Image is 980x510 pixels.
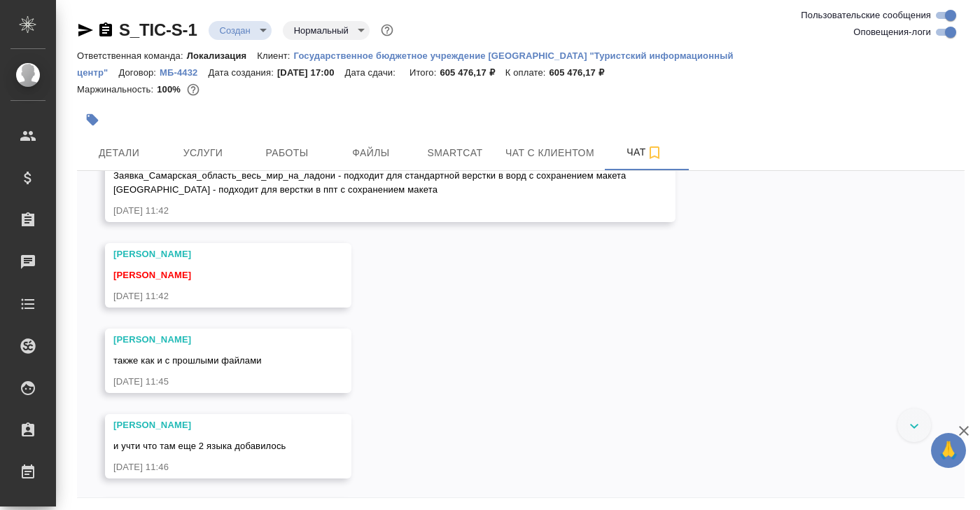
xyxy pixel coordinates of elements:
[345,67,399,78] p: Дата сдачи:
[113,375,302,389] div: [DATE] 11:45
[216,25,255,36] button: Создан
[119,20,197,39] a: S_TIC-S-1
[549,67,614,78] p: 605 476,17 ₽
[505,67,549,78] p: К оплате:
[378,21,396,39] button: Доп статусы указывают на важность/срочность заказа
[113,460,302,474] div: [DATE] 11:46
[337,144,405,162] span: Файлы
[113,270,191,280] span: [PERSON_NAME]
[253,144,321,162] span: Работы
[113,441,286,451] span: и учти что там еще 2 языка добавилось
[77,84,157,95] p: Маржинальность:
[118,67,160,78] p: Договор:
[801,8,931,22] span: Пользовательские сообщения
[421,144,489,162] span: Smartcat
[77,49,734,78] a: Государственное бюджетное учреждение [GEOGRAPHIC_DATA] "Туристский информационный центр"
[157,84,184,95] p: 100%
[169,144,237,162] span: Услуги
[77,50,187,61] p: Ответственная команда:
[113,289,302,303] div: [DATE] 11:42
[646,144,663,161] svg: Подписаться
[931,433,966,468] button: 🙏
[77,50,734,78] p: Государственное бюджетное учреждение [GEOGRAPHIC_DATA] "Туристский информационный центр"
[113,333,302,347] div: [PERSON_NAME]
[208,67,276,78] p: Дата создания:
[113,204,626,218] div: [DATE] 11:42
[160,66,208,78] a: МБ-4432
[113,418,302,432] div: [PERSON_NAME]
[257,50,293,61] p: Клиент:
[113,247,302,261] div: [PERSON_NAME]
[440,67,505,78] p: 605 476,17 ₽
[209,21,272,40] div: Создан
[187,50,258,61] p: Локализация
[611,144,678,161] span: Чат
[409,67,440,78] p: Итого:
[113,355,262,366] span: также как и с прошлыми файлами
[277,67,345,78] p: [DATE] 17:00
[77,22,94,39] button: Скопировать ссылку для ЯМессенджера
[937,436,960,465] span: 🙏
[290,25,353,36] button: Нормальный
[113,156,626,195] span: с сохранением макета или без? Заявка_Самарская_область_весь_мир_на_ладони - подходит для стандарт...
[85,144,153,162] span: Детали
[77,104,108,135] button: Добавить тэг
[160,67,208,78] p: МБ-4432
[853,25,931,39] span: Оповещения-логи
[505,144,594,162] span: Чат с клиентом
[97,22,114,39] button: Скопировать ссылку
[283,21,370,40] div: Создан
